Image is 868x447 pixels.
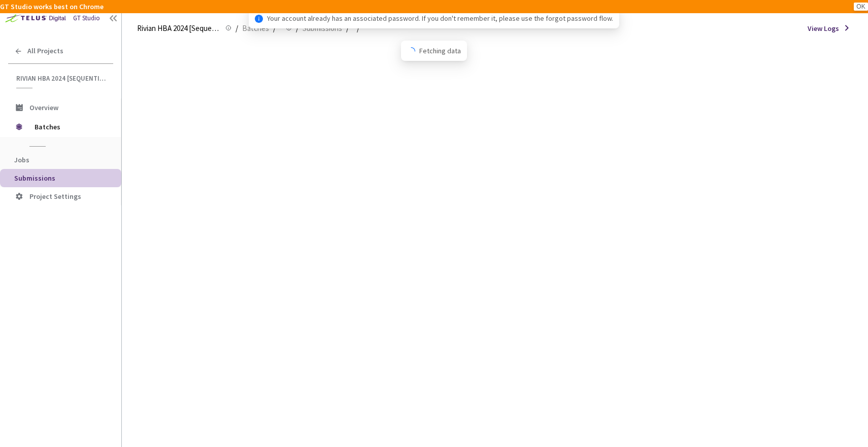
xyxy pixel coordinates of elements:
[29,103,58,112] span: Overview
[14,174,55,183] span: Submissions
[301,22,344,33] a: Submissions
[854,3,868,11] button: OK
[35,117,104,137] span: Batches
[240,22,271,33] a: Batches
[407,47,415,55] span: loading
[808,23,839,34] span: View Logs
[236,22,238,35] li: /
[73,13,100,23] div: GT Studio
[255,15,263,23] span: info-circle
[14,155,29,164] span: Jobs
[242,22,269,35] span: Batches
[419,45,461,56] span: Fetching data
[267,13,613,24] span: Your account already has an associated password. If you don't remember it, please use the forgot ...
[16,74,107,83] span: Rivian HBA 2024 [Sequential]
[137,22,219,35] span: Rivian HBA 2024 [Sequential]
[29,192,81,201] span: Project Settings
[27,47,63,55] span: All Projects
